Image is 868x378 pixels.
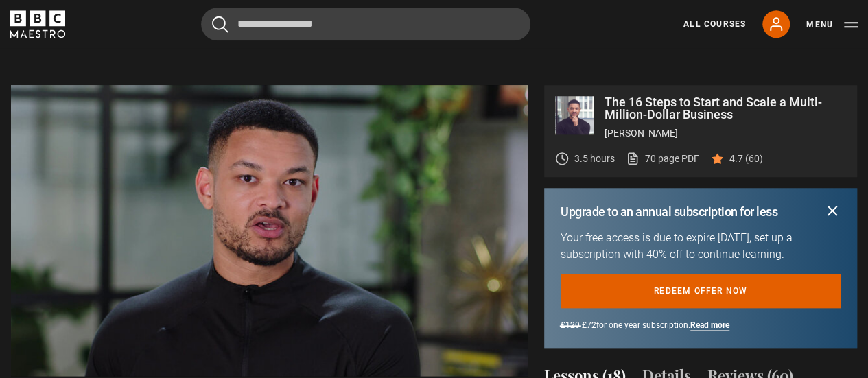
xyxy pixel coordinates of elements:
[605,126,846,141] p: [PERSON_NAME]
[683,18,746,30] a: All Courses
[11,85,528,376] video-js: Video Player
[574,152,615,166] p: 3.5 hours
[582,320,596,330] span: £72
[561,230,841,263] p: Your free access is due to expire [DATE], set up a subscription with 40% off to continue learning.
[729,152,763,166] p: 4.7 (60)
[561,274,841,308] a: Redeem offer now
[201,8,530,40] input: Search
[690,320,729,331] a: Read more
[10,10,65,38] svg: BBC Maestro
[806,18,858,32] button: Toggle navigation
[605,96,846,121] p: The 16 Steps to Start and Scale a Multi-Million-Dollar Business
[561,204,777,219] h2: Upgrade to an annual subscription for less
[561,319,841,331] p: for one year subscription.
[561,320,580,330] span: £120
[212,16,228,33] button: Submit the search query
[626,152,699,166] a: 70 page PDF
